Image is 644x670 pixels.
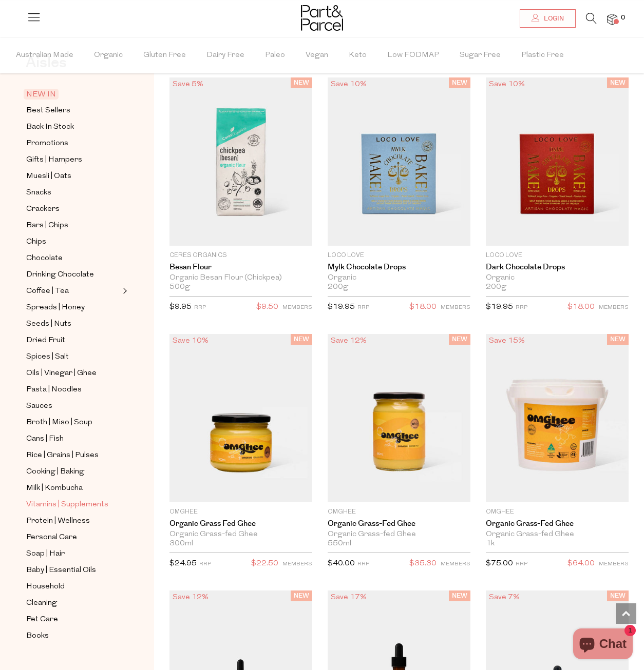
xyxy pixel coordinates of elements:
span: $18.00 [567,301,595,314]
a: Organic Grass Fed Ghee [169,519,312,528]
a: Organic Grass-fed Ghee [328,519,470,528]
a: Chocolate [26,252,120,265]
a: Spreads | Honey [26,301,120,314]
span: $19.95 [486,303,513,311]
div: Save 17% [328,590,370,604]
small: MEMBERS [599,305,629,310]
a: Organic Grass-fed Ghee [486,519,629,528]
div: Organic [486,273,629,283]
p: OMGhee [169,507,312,517]
small: RRP [357,561,369,567]
span: Spices | Salt [26,351,69,363]
span: Vitamins | Supplements [26,499,108,511]
span: Sauces [26,400,52,412]
span: $24.95 [169,560,197,567]
a: Snacks [26,186,120,199]
span: 0 [618,13,628,23]
span: NEW IN [24,89,59,100]
img: Mylk Chocolate Drops [328,77,470,246]
span: Snacks [26,187,51,199]
div: Organic Besan Flour (Chickpea) [169,273,312,283]
img: Organic Grass Fed Ghee [169,334,312,502]
img: Besan Flour [169,77,312,246]
span: Spreads | Honey [26,302,85,314]
span: Plastic Free [521,37,564,73]
span: Milk | Kombucha [26,482,83,495]
span: NEW [449,334,470,345]
span: Books [26,630,49,642]
a: Pasta | Noodles [26,383,120,396]
a: Vitamins | Supplements [26,498,120,511]
span: Australian Made [16,37,73,73]
span: Vegan [306,37,328,73]
p: OMGhee [328,507,470,517]
span: NEW [607,77,629,88]
span: Bars | Chips [26,220,68,232]
span: 300ml [169,539,193,548]
a: Dark Chocolate Drops [486,263,629,272]
a: Sauces [26,400,120,412]
a: Drinking Chocolate [26,268,120,281]
span: NEW [291,77,312,88]
p: OMGhee [486,507,629,517]
p: Ceres Organics [169,251,312,260]
div: Save 12% [328,334,370,348]
span: Drinking Chocolate [26,269,94,281]
img: Dark Chocolate Drops [486,77,629,246]
span: Paleo [265,37,285,73]
div: Organic Grass-fed Ghee [169,530,312,539]
span: Login [541,14,564,23]
a: Protein | Wellness [26,515,120,527]
span: $9.95 [169,303,192,311]
span: Baby | Essential Oils [26,564,96,577]
span: Cans | Fish [26,433,64,445]
span: Keto [349,37,367,73]
div: Save 10% [328,77,370,91]
span: Soap | Hair [26,548,65,560]
span: Household [26,581,65,593]
a: 0 [607,14,617,25]
span: Best Sellers [26,105,70,117]
a: Pet Care [26,613,120,626]
small: RRP [199,561,211,567]
span: $40.00 [328,560,355,567]
a: Best Sellers [26,104,120,117]
img: Part&Parcel [301,5,343,31]
span: Back In Stock [26,121,74,133]
span: 500g [169,283,190,292]
inbox-online-store-chat: Shopify online store chat [570,628,636,662]
a: Cooking | Baking [26,465,120,478]
div: Save 10% [486,77,528,91]
span: Gluten Free [143,37,186,73]
a: Personal Care [26,531,120,544]
a: Login [520,9,576,28]
span: $19.95 [328,303,355,311]
a: Muesli | Oats [26,170,120,183]
a: Broth | Miso | Soup [26,416,120,429]
small: MEMBERS [441,561,470,567]
span: Muesli | Oats [26,170,71,183]
a: Cleaning [26,597,120,609]
span: Dairy Free [206,37,244,73]
small: RRP [516,561,527,567]
span: Protein | Wellness [26,515,90,527]
a: Coffee | Tea [26,285,120,298]
span: Dried Fruit [26,334,65,347]
div: Save 7% [486,590,523,604]
span: Promotions [26,137,68,150]
span: $64.00 [567,557,595,570]
a: Cans | Fish [26,432,120,445]
img: Organic Grass-fed Ghee [328,334,470,502]
small: MEMBERS [441,305,470,310]
span: Seeds | Nuts [26,318,71,330]
span: $22.50 [251,557,278,570]
span: Chips [26,236,46,248]
span: 1k [486,539,495,548]
button: Expand/Collapse Coffee | Tea [120,285,127,297]
span: Oils | Vinegar | Ghee [26,367,97,380]
a: Books [26,629,120,642]
a: Mylk Chocolate Drops [328,263,470,272]
small: RRP [516,305,527,310]
div: Save 12% [169,590,212,604]
span: NEW [607,334,629,345]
